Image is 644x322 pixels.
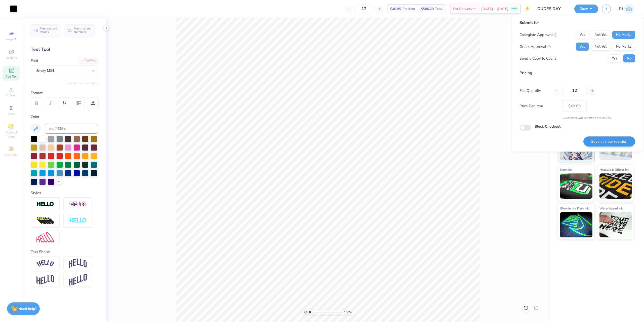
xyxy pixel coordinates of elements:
span: Glow in the Dark Ink [560,206,589,211]
span: Personalized Numbers [74,27,92,34]
img: Neon Ink [560,173,592,199]
img: Arch [69,259,87,268]
div: Add Font [78,58,98,64]
input: e.g. 7428 c [45,124,98,134]
span: $586.20 [421,6,434,12]
span: Est. Delivery [453,6,472,12]
span: Upload [6,93,16,97]
div: Customers will see this price on HQ. [519,116,635,120]
img: Free Distort [36,232,54,242]
img: Flag [36,275,54,285]
span: Designs [6,56,17,60]
input: – – [562,85,587,96]
div: Styles [31,190,98,196]
strong: Need help? [18,306,36,311]
span: Decorate [5,153,17,157]
button: Not Yet [591,31,610,39]
button: Yes [576,31,589,39]
button: Save [574,5,598,13]
div: Submit for [519,20,635,26]
span: Personalized Names [39,27,57,34]
button: Yes [576,43,589,51]
button: Switch to Greek Letters [67,81,98,85]
label: Block Checkout [535,124,560,129]
div: Text Tool [31,46,98,53]
span: FREE [511,7,517,11]
input: – – [354,4,374,13]
img: Stroke [36,201,54,207]
img: Rise [69,274,87,286]
span: Image AI [6,37,17,41]
button: No Marks [612,43,635,51]
div: Greek Approval [519,44,551,50]
img: Danyl Jon Ferrer [624,4,634,14]
button: Save as new revision [583,136,635,147]
span: Greek [8,112,15,116]
span: DJ [619,6,623,12]
div: Color [31,114,98,120]
span: Per Item [403,6,415,12]
button: No Marks [612,31,635,39]
label: Price Per Item [519,103,558,109]
img: Arc [36,260,54,267]
div: Text Shape [31,249,98,255]
label: Est. Quantity [519,88,549,94]
span: [DATE] - [DATE] [481,6,508,12]
img: Shadow [69,201,87,207]
label: Font [31,58,38,64]
a: DJ [619,4,634,14]
img: Metallic & Glitter Ink [599,173,632,199]
div: Collegiate Approval [519,32,557,38]
input: Untitled Design [534,4,571,14]
span: Metallic & Glitter Ink [599,167,629,172]
span: $48.85 [390,6,401,12]
div: Send a Copy to Client [519,56,556,61]
button: Not Yet [591,43,610,51]
img: 3d Illusion [36,217,54,225]
button: No [623,54,635,62]
span: 100 % [344,310,352,314]
span: Water based Ink [599,206,623,211]
span: Neon Ink [560,167,572,172]
img: Glow in the Dark Ink [560,212,592,237]
div: Pricing [519,70,635,76]
div: Format [31,90,99,96]
span: Total [435,6,443,12]
span: Clipart & logos [3,130,20,138]
span: Add Text [5,75,17,79]
img: Negative Space [69,218,87,224]
img: Water based Ink [599,212,632,237]
button: Yes [608,54,621,62]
